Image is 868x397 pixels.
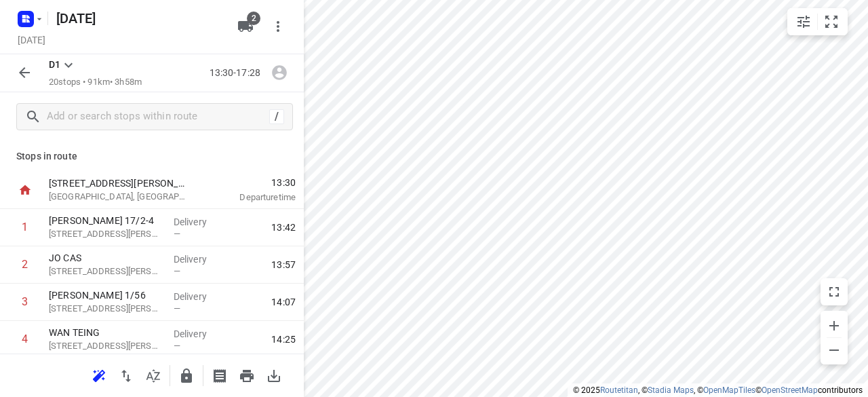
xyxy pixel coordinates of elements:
span: — [174,341,180,351]
span: 13:30 [206,176,296,189]
p: 21 Beckett Street, Chadstone [49,265,163,278]
span: 13:42 [271,221,296,234]
div: / [269,109,284,124]
span: 13:57 [271,258,296,271]
span: Print route [233,368,260,381]
div: small contained button group [787,8,848,35]
span: Assign driver [266,66,293,79]
button: Lock route [173,362,200,390]
p: WAN TEING [49,326,163,339]
span: Print shipping labels [206,368,233,381]
button: 2 [232,13,259,40]
div: 3 [22,295,28,308]
div: 2 [22,258,28,271]
span: 2 [247,12,260,25]
li: © 2025 , © , © © contributors [573,385,863,395]
p: 56 Albert Street, Mount Waverley [49,302,163,316]
div: 4 [22,333,28,345]
p: 20 stops • 91km • 3h58m [49,76,142,89]
span: — [174,266,180,276]
input: Add or search stops within route [47,107,269,128]
button: More [264,13,292,40]
span: — [174,229,180,239]
h5: Project date [12,32,51,48]
span: — [174,303,180,314]
a: Stadia Maps [648,385,694,395]
h5: Rename [51,7,226,29]
p: [PERSON_NAME] 17/2-4 [49,214,163,227]
p: [GEOGRAPHIC_DATA], [GEOGRAPHIC_DATA] [49,190,190,204]
a: OpenMapTiles [703,385,755,395]
p: Delivery [174,215,224,229]
p: [STREET_ADDRESS][PERSON_NAME] [49,176,190,190]
div: 1 [22,221,28,233]
p: Delivery [174,252,224,266]
p: Departure time [206,191,296,204]
span: Download route [260,368,288,381]
p: 13:30-17:28 [210,66,266,80]
span: Sort by time window [140,368,167,381]
span: 14:07 [271,295,296,309]
p: Stops in route [16,149,288,164]
p: [PERSON_NAME] 1/56 [49,288,163,302]
span: Reverse route [113,368,140,381]
p: 2-4 Blair Road, Glen Waverley [49,227,163,241]
p: 57 Florence Road, Surrey Hills [49,339,163,353]
a: OpenStreetMap [762,385,818,395]
p: Delivery [174,327,224,341]
a: Routetitan [600,385,638,395]
p: JO CAS [49,251,163,265]
p: D1 [49,58,60,72]
span: Reoptimize route [85,368,113,381]
p: Delivery [174,290,224,303]
span: 14:25 [271,333,296,346]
